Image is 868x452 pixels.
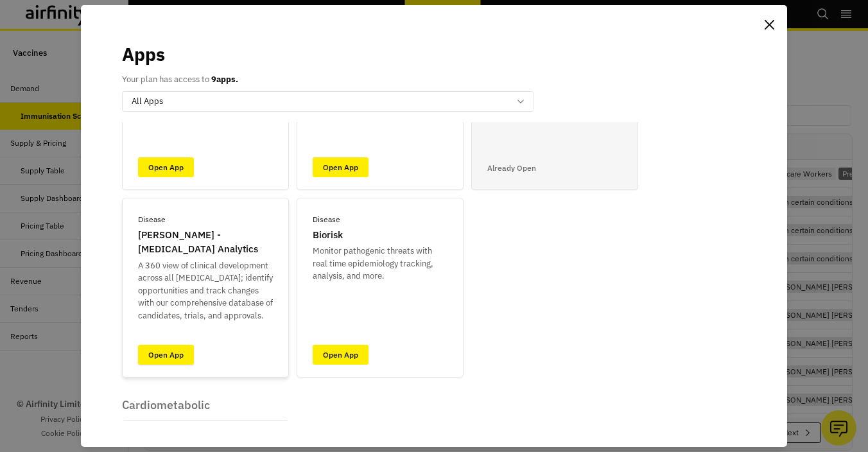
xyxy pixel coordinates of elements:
p: Disease [138,214,166,225]
p: Already Open [487,162,536,174]
p: All Apps [132,95,163,108]
p: Apps [122,41,165,68]
p: Monitor pathogenic threats with real time epidemiology tracking, analysis, and more. [313,245,447,282]
p: Your plan has access to [122,73,238,86]
a: Open App [138,345,194,365]
p: Cardiometabolic [122,398,289,412]
p: Disease [313,214,340,225]
a: Open App [313,157,369,177]
b: 9 apps. [211,74,238,85]
a: Open App [138,157,194,177]
a: Open App [313,345,369,365]
p: Biorisk [313,228,343,243]
p: A 360 view of clinical development across all [MEDICAL_DATA]; identify opportunities and track ch... [138,259,273,322]
p: [PERSON_NAME] - [MEDICAL_DATA] Analytics [138,228,273,257]
button: Close [759,14,779,35]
